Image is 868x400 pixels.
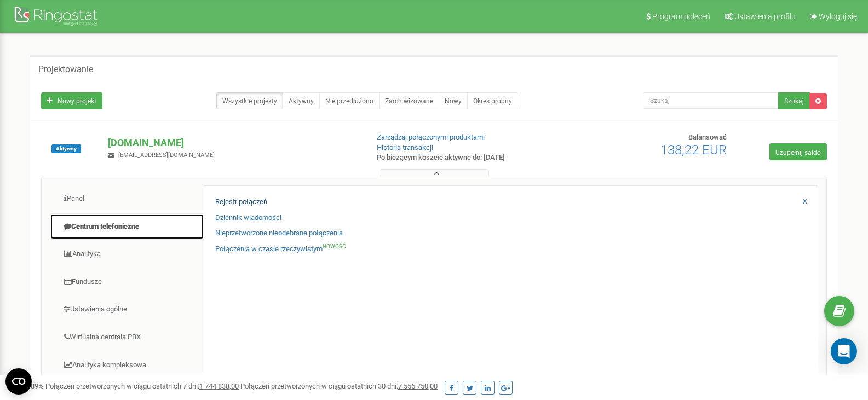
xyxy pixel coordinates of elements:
a: Dziennik wiadomości [215,213,281,223]
font: [EMAIL_ADDRESS][DOMAIN_NAME] [118,152,215,159]
font: Nowy projekt [58,97,96,105]
a: Wirtualna centrala PBX [50,324,204,351]
a: Połączenia w czasie rzeczywistymNOWOŚĆ [215,244,346,254]
font: Centrum telefoniczne [71,222,139,230]
font: Uzupełnij saldo [775,148,821,156]
a: Ustawienia ogólne [50,296,204,323]
font: Połączenia w czasie rzeczywistym [215,245,323,253]
a: Uzupełnij saldo [769,143,827,160]
font: 138,22 EUR [660,142,727,158]
font: 7 556 750,00 [398,382,438,390]
font: Po bieżącym koszcie aktywne do: [DATE] [377,153,505,161]
a: Wszystkie projekty [216,92,283,109]
font: Balansować [688,133,727,141]
a: Nowy [439,92,468,109]
a: Okres próbny [467,92,518,109]
font: Połączeń przetworzonych w ciągu ostatnich 30 dni: [240,382,398,390]
a: Fundusze [50,269,204,295]
font: Nowy [445,97,462,105]
a: Zarchiwizowane [379,92,439,109]
font: Rejestr połączeń [215,198,267,206]
font: X [803,197,807,205]
a: Analityka kompleksowa [50,352,204,379]
button: Szukaj [778,92,810,109]
a: Historia transakcji [377,143,433,152]
font: 1 744 838,00 [199,382,239,390]
a: Centrum telefoniczne [50,213,204,240]
a: Nie przedłużono [319,92,380,109]
font: Program poleceń [652,12,710,21]
font: Analityka [72,250,101,258]
font: Projektowanie [38,64,93,74]
a: Zarządzaj połączonymi produktami [377,133,485,141]
font: Fundusze [72,277,102,286]
font: Dziennik wiadomości [215,213,281,222]
a: Aktywny [283,92,320,109]
font: Wyloguj się [819,12,857,21]
a: Rejestr połączeń [215,197,267,207]
font: Panel [67,194,84,202]
button: Open CMP widget [5,368,32,395]
font: Aktywny [289,97,314,105]
font: Okres próbny [473,97,512,105]
a: Analityka [50,241,204,268]
a: Nieprzetworzone nieodebrane połączenia [215,228,343,239]
font: NOWOŚĆ [323,244,346,250]
a: Nowy projekt [41,92,102,109]
font: Wirtualna centrala PBX [70,333,141,341]
font: Zarchiwizowane [385,97,433,105]
font: Aktywny [56,146,77,152]
a: Panel [50,185,204,212]
input: Szukaj [643,92,779,109]
font: Ustawienia profilu [734,12,796,21]
font: Wszystkie projekty [222,97,277,105]
font: Ustawienia ogólne [70,305,127,313]
div: Otwórz komunikator interkomowy [831,338,857,364]
font: Nieprzetworzone nieodebrane połączenia [215,229,343,237]
font: [DOMAIN_NAME] [108,137,184,148]
font: Analityka kompleksowa [72,361,146,369]
font: Szukaj [784,97,804,105]
font: Połączeń przetworzonych w ciągu ostatnich 7 dni: [45,382,199,390]
font: Nie przedłużono [325,97,373,105]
